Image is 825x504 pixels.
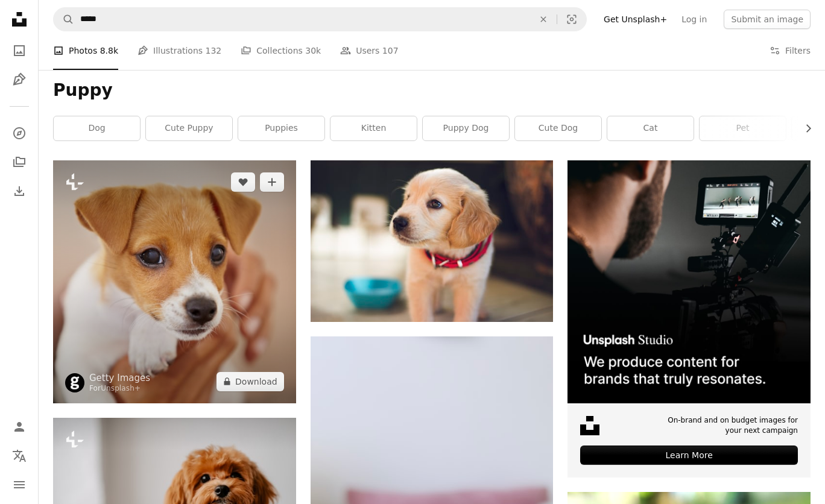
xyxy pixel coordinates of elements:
[53,80,811,101] h1: Puppy
[54,8,74,31] button: Search Unsplash
[89,372,150,384] a: Getty Images
[241,31,321,70] a: Collections 30k
[231,172,255,192] button: Like
[557,8,586,31] button: Visual search
[65,373,84,392] img: Go to Getty Images's profile
[580,446,798,465] div: Learn More
[530,8,557,31] button: Clear
[311,160,554,322] img: selective focus photography of short-coated brown puppy facing right side
[667,415,798,436] span: On-brand and on budget images for your next campaign
[206,44,222,57] span: 132
[217,372,284,391] button: Download
[7,150,31,174] a: Collections
[7,179,31,203] a: Download History
[7,7,31,34] a: Home — Unsplash
[89,384,150,394] div: For
[340,31,398,70] a: Users 107
[101,384,141,392] a: Unsplash+
[7,121,31,145] a: Explore
[53,493,296,504] a: a small brown dog sitting on top of a table
[7,473,31,497] button: Menu
[7,415,31,439] a: Log in / Sign up
[53,276,296,287] a: a small brown and white dog being held by a person
[567,160,811,477] a: On-brand and on budget images for your next campaignLearn More
[7,39,31,63] a: Photos
[53,160,296,403] img: a small brown and white dog being held by a person
[260,172,284,192] button: Add to Collection
[515,116,601,140] a: cute dog
[53,7,587,31] form: Find visuals sitewide
[330,116,417,140] a: kitten
[567,160,811,403] img: file-1715652217532-464736461acbimage
[238,116,324,140] a: puppies
[54,116,140,140] a: dog
[607,116,694,140] a: cat
[770,31,811,70] button: Filters
[700,116,786,140] a: pet
[674,10,714,29] a: Log in
[382,44,399,57] span: 107
[311,493,554,504] a: long-coated white and brown puppy
[7,68,31,92] a: Illustrations
[311,236,554,247] a: selective focus photography of short-coated brown puppy facing right side
[7,444,31,468] button: Language
[797,116,811,140] button: scroll list to the right
[146,116,232,140] a: cute puppy
[137,31,221,70] a: Illustrations 132
[423,116,509,140] a: puppy dog
[596,10,674,29] a: Get Unsplash+
[305,44,321,57] span: 30k
[580,416,599,435] img: file-1631678316303-ed18b8b5cb9cimage
[724,10,811,29] button: Submit an image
